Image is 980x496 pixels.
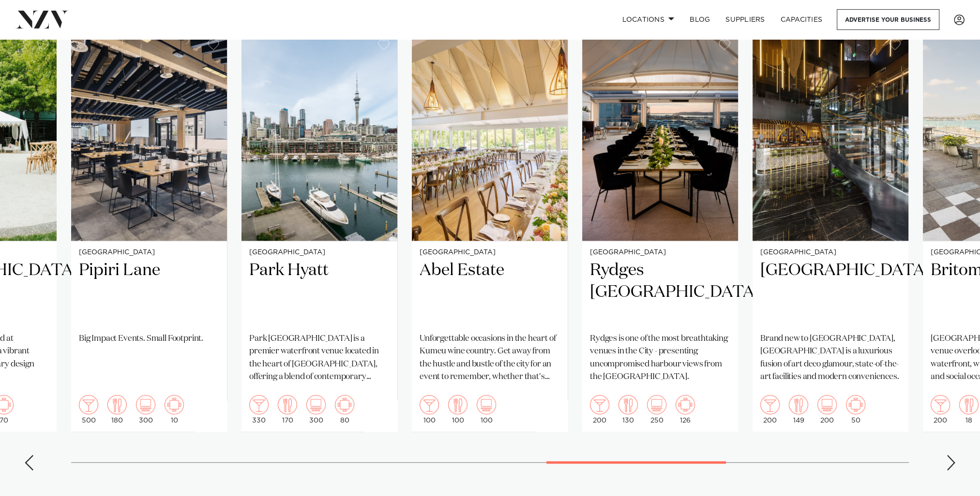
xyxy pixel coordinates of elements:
[760,260,901,325] h2: [GEOGRAPHIC_DATA]
[448,395,467,414] img: dining.png
[335,395,354,424] div: 80
[590,333,730,383] p: Rydges is one of the most breathtaking venues in the City - presenting uncompromised harbour view...
[931,395,950,414] img: cocktail.png
[817,395,837,424] div: 200
[846,395,865,414] img: meeting.png
[590,249,730,256] small: [GEOGRAPHIC_DATA]
[477,395,496,424] div: 100
[278,395,297,414] img: dining.png
[79,249,219,256] small: [GEOGRAPHIC_DATA]
[614,9,682,30] a: Locations
[241,32,397,432] swiper-slide: 15 / 23
[249,333,390,383] p: Park [GEOGRAPHIC_DATA] is a premier waterfront venue located in the heart of [GEOGRAPHIC_DATA], o...
[136,395,155,414] img: theatre.png
[647,395,666,414] img: theatre.png
[278,395,297,424] div: 170
[412,32,568,432] swiper-slide: 16 / 23
[676,395,695,414] img: meeting.png
[590,260,730,325] h2: Rydges [GEOGRAPHIC_DATA]
[682,9,718,30] a: BLOG
[718,9,772,30] a: SUPPLIERS
[448,395,467,424] div: 100
[420,260,560,325] h2: Abel Estate
[241,32,397,432] a: [GEOGRAPHIC_DATA] Park Hyatt Park [GEOGRAPHIC_DATA] is a premier waterfront venue located in the ...
[753,32,908,432] a: [GEOGRAPHIC_DATA] [GEOGRAPHIC_DATA] Brand new to [GEOGRAPHIC_DATA], [GEOGRAPHIC_DATA] is a luxuri...
[582,32,738,432] swiper-slide: 17 / 23
[165,395,184,414] img: meeting.png
[618,395,638,414] img: dining.png
[79,395,98,424] div: 500
[335,395,354,414] img: meeting.png
[79,395,98,414] img: cocktail.png
[107,395,127,424] div: 180
[79,333,219,345] p: Big Impact Events. Small Footprint.
[817,395,837,414] img: theatre.png
[959,395,979,414] img: dining.png
[249,395,269,424] div: 330
[760,395,780,424] div: 200
[420,395,439,424] div: 100
[107,395,127,414] img: dining.png
[590,395,609,424] div: 200
[590,395,609,414] img: cocktail.png
[760,395,780,414] img: cocktail.png
[789,395,808,414] img: dining.png
[412,32,568,432] a: [GEOGRAPHIC_DATA] Abel Estate Unforgettable occasions in the heart of Kumeu wine country. Get awa...
[582,32,738,432] a: [GEOGRAPHIC_DATA] Rydges [GEOGRAPHIC_DATA] Rydges is one of the most breathtaking venues in the C...
[136,395,155,424] div: 300
[676,395,695,424] div: 126
[79,260,219,325] h2: Pipiri Lane
[789,395,808,424] div: 149
[306,395,326,424] div: 300
[249,249,390,256] small: [GEOGRAPHIC_DATA]
[753,32,908,432] swiper-slide: 18 / 23
[15,11,68,28] img: nzv-logo.png
[846,395,865,424] div: 50
[477,395,496,414] img: theatre.png
[773,9,830,30] a: Capacities
[249,395,269,414] img: cocktail.png
[306,395,326,414] img: theatre.png
[420,395,439,414] img: cocktail.png
[760,333,901,383] p: Brand new to [GEOGRAPHIC_DATA], [GEOGRAPHIC_DATA] is a luxurious fusion of art deco glamour, stat...
[931,395,950,424] div: 200
[165,395,184,424] div: 10
[71,32,227,432] a: [GEOGRAPHIC_DATA] Pipiri Lane Big Impact Events. Small Footprint. 500 180 300 10
[618,395,638,424] div: 130
[760,249,901,256] small: [GEOGRAPHIC_DATA]
[420,333,560,383] p: Unforgettable occasions in the heart of Kumeu wine country. Get away from the hustle and bustle o...
[71,32,227,432] swiper-slide: 14 / 23
[647,395,666,424] div: 250
[420,249,560,256] small: [GEOGRAPHIC_DATA]
[837,9,939,30] a: Advertise your business
[959,395,979,424] div: 18
[249,260,390,325] h2: Park Hyatt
